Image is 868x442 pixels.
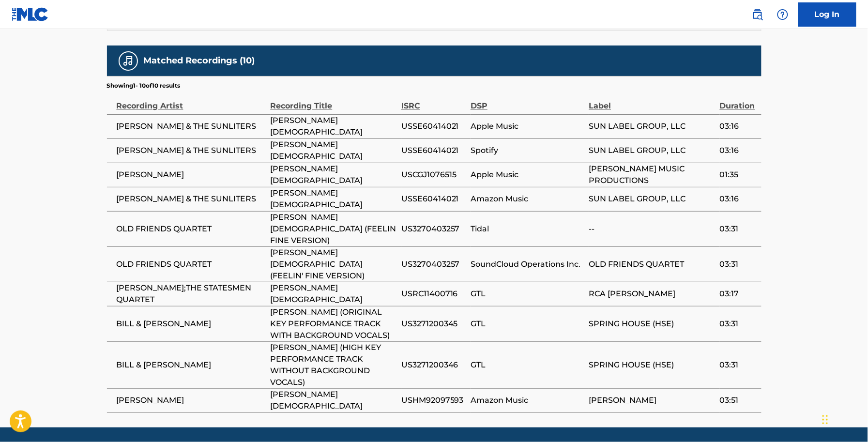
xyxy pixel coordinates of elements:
[471,318,584,330] span: GTL
[720,318,757,330] span: 03:31
[271,247,396,282] span: [PERSON_NAME][DEMOGRAPHIC_DATA] (FEELIN' FINE VERSION)
[773,5,792,24] div: Help
[117,282,266,305] span: [PERSON_NAME];THE STATESMEN QUARTET
[12,7,49,21] img: MLC Logo
[117,318,266,330] span: BILL & [PERSON_NAME]
[271,389,396,412] span: [PERSON_NAME][DEMOGRAPHIC_DATA]
[589,395,715,406] span: [PERSON_NAME]
[471,259,584,270] span: SoundCloud Operations Inc.
[720,223,757,235] span: 03:31
[117,145,266,156] span: [PERSON_NAME] & THE SUNLITERS
[471,359,584,371] span: GTL
[589,318,715,330] span: SPRING HOUSE (HSE)
[471,288,584,300] span: GTL
[122,55,134,67] img: Matched Recordings
[117,395,266,406] span: [PERSON_NAME]
[720,288,757,300] span: 03:17
[401,90,466,112] div: ISRC
[589,223,715,235] span: --
[752,9,763,20] img: search
[720,90,757,112] div: Duration
[720,145,757,156] span: 03:16
[271,90,396,112] div: Recording Title
[117,169,266,181] span: [PERSON_NAME]
[271,139,396,162] span: [PERSON_NAME][DEMOGRAPHIC_DATA]
[117,193,266,205] span: [PERSON_NAME] & THE SUNLITERS
[271,115,396,138] span: [PERSON_NAME][DEMOGRAPHIC_DATA]
[401,145,466,156] span: USSE60414021
[401,288,466,300] span: USRC11400716
[401,223,466,235] span: US3270403257
[471,90,584,112] div: DSP
[271,282,396,305] span: [PERSON_NAME][DEMOGRAPHIC_DATA]
[271,187,396,211] span: [PERSON_NAME][DEMOGRAPHIC_DATA]
[820,396,868,442] iframe: Chat Widget
[117,90,266,112] div: Recording Artist
[720,121,757,132] span: 03:16
[471,169,584,181] span: Apple Music
[401,259,466,270] span: US3270403257
[471,121,584,132] span: Apple Music
[777,9,789,20] img: help
[117,121,266,132] span: [PERSON_NAME] & THE SUNLITERS
[401,193,466,205] span: USSE60414021
[720,193,757,205] span: 03:16
[720,395,757,406] span: 03:51
[271,306,396,341] span: [PERSON_NAME] (ORIGINAL KEY PERFORMANCE TRACK WITH BACKGROUND VOCALS)
[589,163,715,186] span: [PERSON_NAME] MUSIC PRODUCTIONS
[401,121,466,132] span: USSE60414021
[589,288,715,300] span: RCA [PERSON_NAME]
[589,193,715,205] span: SUN LABEL GROUP, LLC
[798,2,856,27] a: Log In
[401,318,466,330] span: US3271200345
[471,395,584,406] span: Amazon Music
[271,342,396,388] span: [PERSON_NAME] (HIGH KEY PERFORMANCE TRACK WITHOUT BACKGROUND VOCALS)
[720,359,757,371] span: 03:31
[720,259,757,270] span: 03:31
[401,395,466,406] span: USHM92097593
[589,259,715,270] span: OLD FRIENDS QUARTET
[117,223,266,235] span: OLD FRIENDS QUARTET
[107,81,181,90] p: Showing 1 - 10 of 10 results
[117,259,266,270] span: OLD FRIENDS QUARTET
[589,359,715,371] span: SPRING HOUSE (HSE)
[271,212,396,246] span: [PERSON_NAME][DEMOGRAPHIC_DATA] (FEELIN FINE VERSION)
[589,121,715,132] span: SUN LABEL GROUP, LLC
[720,169,757,181] span: 01:35
[471,193,584,205] span: Amazon Music
[589,90,715,112] div: Label
[471,145,584,156] span: Spotify
[117,359,266,371] span: BILL & [PERSON_NAME]
[471,223,584,235] span: Tidal
[822,405,828,434] div: Drag
[144,55,255,66] h5: Matched Recordings (10)
[589,145,715,156] span: SUN LABEL GROUP, LLC
[401,359,466,371] span: US3271200346
[271,163,396,186] span: [PERSON_NAME][DEMOGRAPHIC_DATA]
[748,5,767,24] a: Public Search
[401,169,466,181] span: USCGJ1076515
